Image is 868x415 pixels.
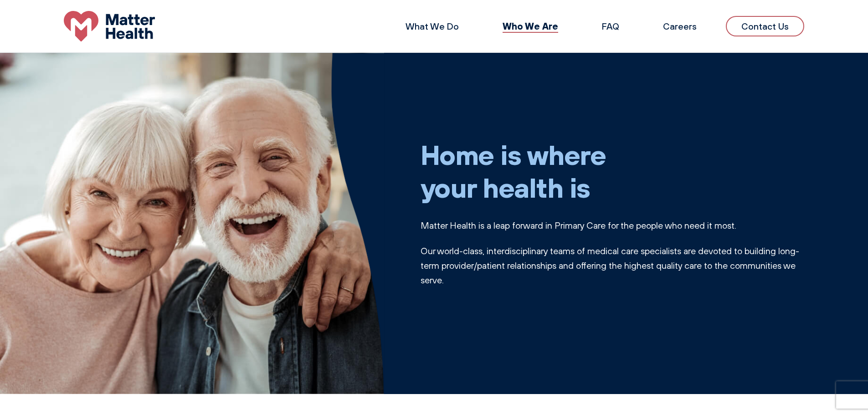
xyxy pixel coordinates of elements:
[421,218,805,233] p: Matter Health is a leap forward in Primary Care for the people who need it most.
[726,16,804,36] a: Contact Us
[663,20,697,32] a: Careers
[421,244,805,287] p: Our world-class, interdisciplinary teams of medical care specialists are devoted to building long...
[406,20,459,32] a: What We Do
[602,20,619,32] a: FAQ
[503,20,558,32] a: Who We Are
[421,138,805,204] h1: Home is where your health is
